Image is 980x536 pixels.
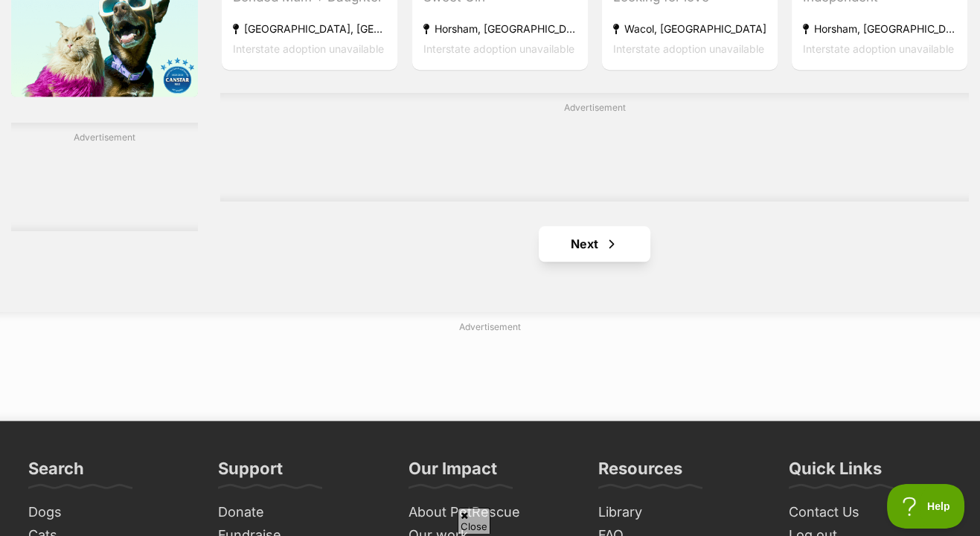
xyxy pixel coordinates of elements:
[218,458,283,488] h3: Support
[592,501,767,524] a: Library
[458,508,490,534] span: Close
[887,484,965,529] iframe: Help Scout Beacon - Open
[803,42,954,54] span: Interstate adoption unavailable
[409,458,497,488] h3: Our Impact
[613,18,766,38] strong: Wacol, [GEOGRAPHIC_DATA]
[403,501,577,524] a: About PetRescue
[28,458,84,488] h3: Search
[220,93,969,201] div: Advertisement
[783,501,958,524] a: Contact Us
[803,18,956,38] strong: Horsham, [GEOGRAPHIC_DATA]
[539,226,650,262] a: Next page
[789,458,882,488] h3: Quick Links
[613,42,764,54] span: Interstate adoption unavailable
[598,458,682,488] h3: Resources
[212,501,387,524] a: Donate
[220,226,969,262] nav: Pagination
[423,42,574,54] span: Interstate adoption unavailable
[11,123,198,231] div: Advertisement
[423,18,577,38] strong: Horsham, [GEOGRAPHIC_DATA]
[233,18,386,38] strong: [GEOGRAPHIC_DATA], [GEOGRAPHIC_DATA]
[233,42,384,54] span: Interstate adoption unavailable
[22,501,197,524] a: Dogs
